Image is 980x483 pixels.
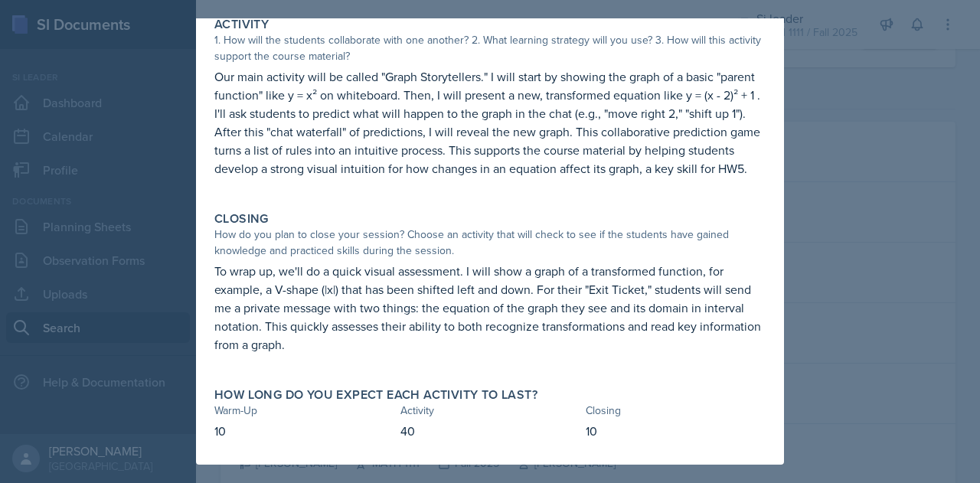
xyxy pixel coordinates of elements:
[214,422,394,440] p: 10
[214,17,269,32] label: Activity
[586,403,766,419] div: Closing
[214,32,766,64] div: 1. How will the students collaborate with one another? 2. What learning strategy will you use? 3....
[586,422,766,440] p: 10
[214,227,766,259] div: How do you plan to close your session? Choose an activity that will check to see if the students ...
[214,262,766,354] p: To wrap up, we'll do a quick visual assessment. I will show a graph of a transformed function, fo...
[214,211,269,227] label: Closing
[214,403,394,419] div: Warm-Up
[400,422,580,440] p: 40
[400,403,580,419] div: Activity
[214,67,766,178] p: Our main activity will be called "Graph Storytellers." I will start by showing the graph of a bas...
[214,387,537,403] label: How long do you expect each activity to last?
